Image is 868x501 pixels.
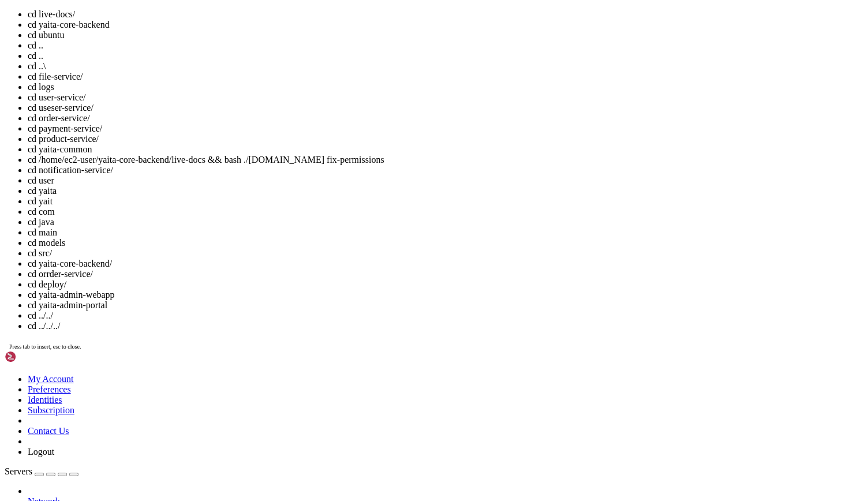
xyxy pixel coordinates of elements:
x-row: Last login: [DATE] from [TECHNICAL_ID] [5,270,717,279]
x-row: Usage of /: 84.4% of 28.02GB Users logged in: 1 [5,93,717,103]
x-row: System load: 0.0 Processes: 189 [5,83,717,93]
x-row: * Support: [URL][DOMAIN_NAME] [5,44,717,54]
li: cd yaita-common [28,144,863,155]
a: Servers [5,466,78,476]
li: cd order-service/ [28,113,863,124]
x-row: Memory usage: 87% IPv4 address for enX0: [TECHNICAL_ID] [5,103,717,113]
li: cd yaita-admin-portal [28,300,863,311]
li: cd ../../../ [28,321,863,331]
x-row: Welcome to Ubuntu 24.04.3 LTS (GNU/Linux 6.14.0-1014-aws x86_64) [5,5,717,14]
li: cd user [28,175,863,186]
x-row: compliance features. [5,142,717,152]
x-row: [URL][DOMAIN_NAME] [5,162,717,171]
x-row: * Ubuntu Pro delivers the most comprehensive open source security and [5,132,717,142]
a: Identities [28,395,62,405]
x-row: To see these additional updates run: apt list --upgradable [5,211,717,220]
span: ubuntu@ip-172-31-91-17 [5,279,106,289]
x-row: See [URL][DOMAIN_NAME] or run: sudo pro status [5,240,717,250]
li: cd yaita-admin-webapp [28,290,863,300]
a: Logout [28,447,54,457]
span: ~ [111,279,115,289]
x-row: System information as of [DATE] [5,63,717,73]
li: cd ..\ [28,61,863,72]
li: cd live-docs/ [28,9,863,20]
li: cd notification-service/ [28,165,863,175]
span: Servers [5,466,32,476]
li: cd .. [28,51,863,61]
li: cd ../../ [28,311,863,321]
li: cd com [28,207,863,217]
li: cd ubuntu [28,30,863,40]
li: cd product-service/ [28,134,863,144]
li: cd models [28,238,863,248]
div: (29, 28) [145,279,150,289]
a: Preferences [28,384,71,394]
span: Press tab to insert, esc to close. [9,343,81,350]
a: Subscription [28,405,74,415]
li: cd java [28,217,863,227]
li: cd file-service/ [28,72,863,82]
li: cd main [28,227,863,238]
li: cd user-service/ [28,92,863,103]
li: cd logs [28,82,863,92]
x-row: 12 updates can be applied immediately. [5,201,717,211]
li: cd .. [28,40,863,51]
li: cd useser-service/ [28,103,863,113]
img: Shellngn [5,351,71,362]
a: Contact Us [28,426,69,436]
li: cd payment-service/ [28,124,863,134]
li: cd yaita-core-backend/ [28,259,863,269]
x-row: * Documentation: [URL][DOMAIN_NAME] [5,24,717,34]
a: My Account [28,374,74,384]
x-row: : $ cd [5,279,717,289]
li: cd /home/ec2-user/yaita-core-backend/live-docs && bash ./[DOMAIN_NAME] fix-permissions [28,155,863,165]
li: cd yaita [28,186,863,196]
li: cd yait [28,196,863,207]
x-row: Expanded Security Maintenance for Applications is not enabled. [5,181,717,191]
li: cd yaita-core-backend [28,20,863,30]
li: cd orrder-service/ [28,269,863,279]
x-row: Enable ESM Apps to receive additional future security updates. [5,230,717,240]
x-row: Swap usage: 2% [5,113,717,122]
x-row: * Management: [URL][DOMAIN_NAME] [5,34,717,44]
li: cd deploy/ [28,279,863,290]
li: cd src/ [28,248,863,259]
